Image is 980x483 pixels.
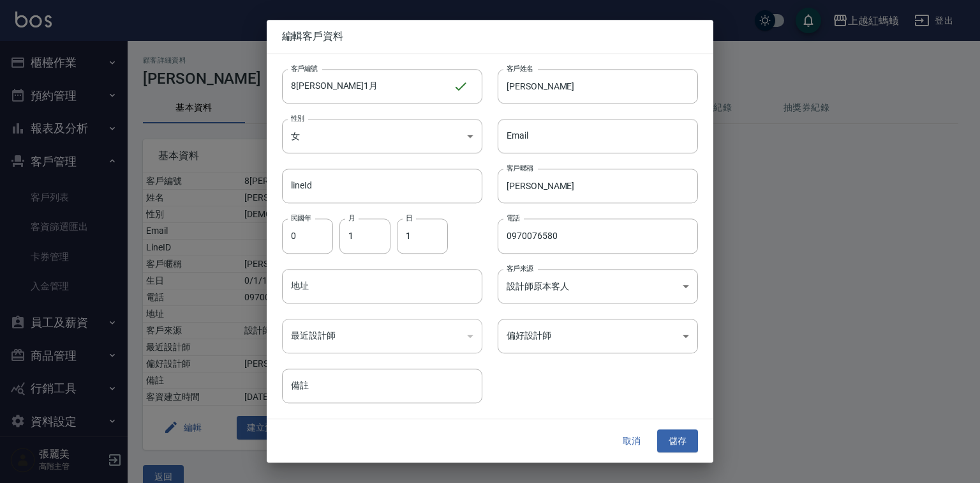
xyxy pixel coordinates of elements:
[507,63,533,73] label: 客戶姓名
[507,263,533,273] label: 客戶來源
[657,429,698,453] button: 儲存
[406,213,412,223] label: 日
[611,429,652,453] button: 取消
[507,164,533,173] label: 客戶暱稱
[507,213,520,223] label: 電話
[291,213,311,223] label: 民國年
[291,63,318,73] label: 客戶編號
[291,113,304,123] label: 性別
[498,269,698,303] div: 設計師原本客人
[348,213,355,223] label: 月
[282,119,482,153] div: 女
[282,30,698,43] span: 編輯客戶資料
